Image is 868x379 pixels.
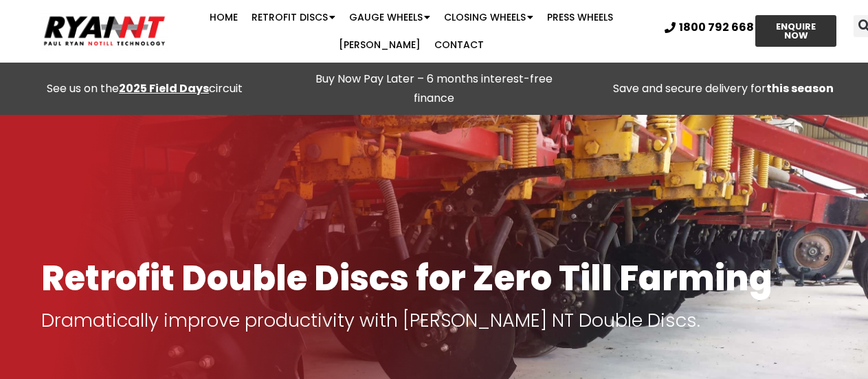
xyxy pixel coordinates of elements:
[119,80,209,96] a: 2025 Field Days
[768,22,824,40] span: ENQUIRE NOW
[7,79,282,98] div: See us on the circuit
[755,15,836,47] a: ENQUIRE NOW
[342,3,437,31] a: Gauge Wheels
[332,31,427,58] a: [PERSON_NAME]
[427,31,491,58] a: Contact
[41,11,168,50] img: Ryan NT logo
[296,69,572,108] p: Buy Now Pay Later – 6 months interest-free finance
[168,3,654,58] nav: Menu
[245,3,342,31] a: Retrofit Discs
[41,311,827,330] p: Dramatically improve productivity with [PERSON_NAME] NT Double Discs.
[586,79,861,98] p: Save and secure delivery for
[203,3,245,31] a: Home
[540,3,620,31] a: Press Wheels
[665,22,754,33] a: 1800 792 668
[679,22,754,33] span: 1800 792 668
[766,80,834,96] strong: this season
[437,3,540,31] a: Closing Wheels
[41,259,827,297] h1: Retrofit Double Discs for Zero Till Farming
